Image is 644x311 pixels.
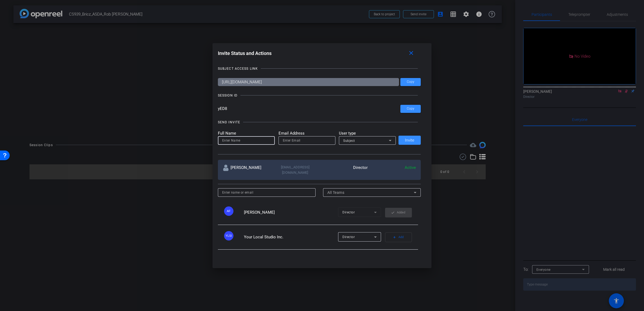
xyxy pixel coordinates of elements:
[218,49,421,58] div: Invite Status and Actions
[218,93,421,98] openreel-title-line: SESSION ID
[398,234,404,241] span: Add
[244,235,283,239] span: Your Local Studio Inc.
[222,189,312,196] input: Enter name or email
[342,235,355,239] span: Director
[343,139,355,143] span: Subject
[271,165,319,175] div: [EMAIL_ADDRESS][DOMAIN_NAME]
[407,107,414,111] span: Copy
[218,93,237,98] div: SESSION ID
[224,206,243,216] ngx-avatar: Alex Ferguson
[218,120,421,125] openreel-title-line: SEND INVITE
[244,210,275,215] span: [PERSON_NAME]
[385,232,412,242] button: Add
[218,66,421,71] openreel-title-line: SUBJECT ACCESS LINK
[408,50,415,57] mat-icon: close
[218,130,275,136] mat-label: Full Name
[218,120,240,125] div: SEND INVITE
[319,165,368,175] div: Director
[283,137,331,144] input: Enter Email
[279,130,335,136] mat-label: Email Address
[224,206,233,216] div: AF
[224,231,233,240] div: YLSI
[400,105,421,113] button: Copy
[224,231,243,240] ngx-avatar: Your Local Studio Inc.
[327,190,345,195] span: All Teams
[393,235,396,239] mat-icon: add
[218,66,258,71] div: SUBJECT ACCESS LINK
[407,80,414,84] span: Copy
[223,165,271,175] div: [PERSON_NAME]
[339,130,396,136] mat-label: User type
[405,165,416,170] span: Active
[222,137,270,144] input: Enter Name
[400,78,421,86] button: Copy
